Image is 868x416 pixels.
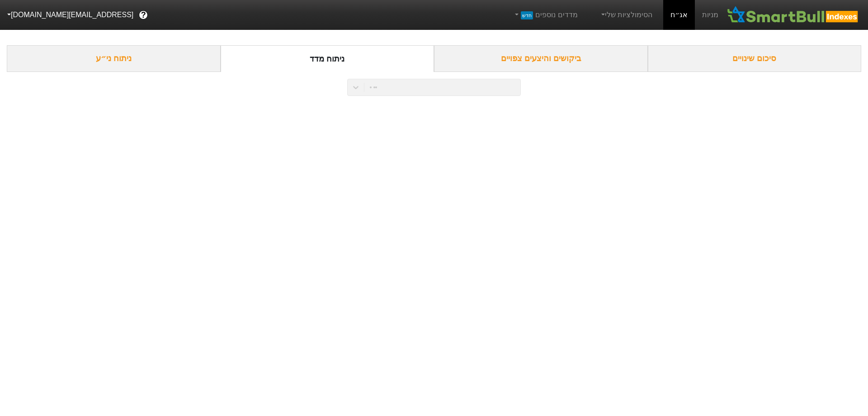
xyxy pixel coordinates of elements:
span: ? [141,9,146,21]
div: ניתוח מדד [221,45,434,72]
span: חדש [521,11,533,19]
img: SmartBull [726,6,861,24]
div: סיכום שינויים [648,45,862,72]
a: מדדים נוספיםחדש [509,6,581,24]
div: ניתוח ני״ע [7,45,221,72]
div: ביקושים והיצעים צפויים [434,45,648,72]
a: הסימולציות שלי [596,6,656,24]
